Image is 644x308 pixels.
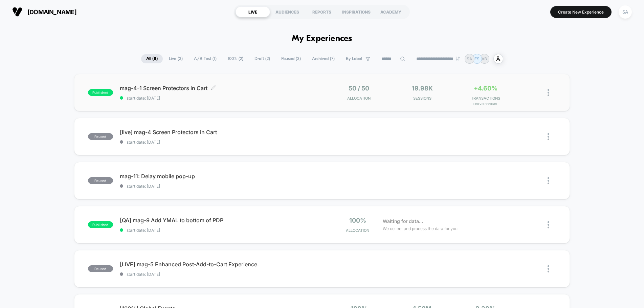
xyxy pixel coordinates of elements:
[223,54,248,63] span: 100% ( 2 )
[374,6,408,17] div: ACADEMY
[120,173,322,180] span: mag-11: Delay mobile pop-up
[349,85,369,92] span: 50 / 50
[120,272,322,277] span: start date: [DATE]
[392,96,452,101] span: Sessions
[120,140,322,145] span: start date: [DATE]
[347,96,371,101] span: Allocation
[120,129,322,136] span: [live] mag-4 Screen Protectors in Cart
[120,96,322,101] span: start date: [DATE]
[120,184,322,189] span: start date: [DATE]
[383,218,423,225] span: Waiting for data...
[120,217,322,224] span: [QA] mag-9 Add YMAL to bottom of PDP
[474,56,480,61] p: ES
[88,177,113,184] span: paused
[307,54,340,63] span: Archived ( 7 )
[482,56,487,61] p: AB
[276,54,306,63] span: Paused ( 3 )
[619,5,632,19] div: SA
[164,54,188,63] span: Live ( 3 )
[383,225,458,232] span: We collect and process the data for you
[548,133,549,140] img: close
[88,265,113,272] span: paused
[349,217,366,224] span: 100%
[339,6,374,17] div: INSPIRATIONS
[456,102,515,106] span: for v0: Control
[412,85,433,92] span: 19.98k
[346,228,369,233] span: Allocation
[456,57,460,61] img: end
[292,34,352,44] h1: My Experiences
[236,6,270,17] div: LIVE
[270,6,305,17] div: AUDIENCES
[548,265,549,272] img: close
[467,56,472,61] p: SA
[550,6,612,18] button: Create New Experience
[305,6,339,17] div: REPORTS
[120,228,322,233] span: start date: [DATE]
[88,89,113,96] span: published
[548,177,549,184] img: close
[88,221,113,228] span: published
[12,7,22,17] img: Visually logo
[120,85,322,91] span: mag-4-1 Screen Protectors in Cart
[548,221,549,228] img: close
[27,8,76,16] span: [DOMAIN_NAME]
[548,89,549,96] img: close
[10,6,79,17] button: [DOMAIN_NAME]
[249,54,275,63] span: Draft ( 2 )
[120,261,322,268] span: [LIVE] mag-5 Enhanced Post-Add-to-Cart Experience.
[474,85,497,92] span: +4.60%
[456,96,515,101] span: TRANSACTIONS
[346,56,362,61] span: By Label
[88,133,113,140] span: paused
[617,5,634,19] button: SA
[189,54,222,63] span: A/B Test ( 1 )
[141,54,163,63] span: All ( 8 )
